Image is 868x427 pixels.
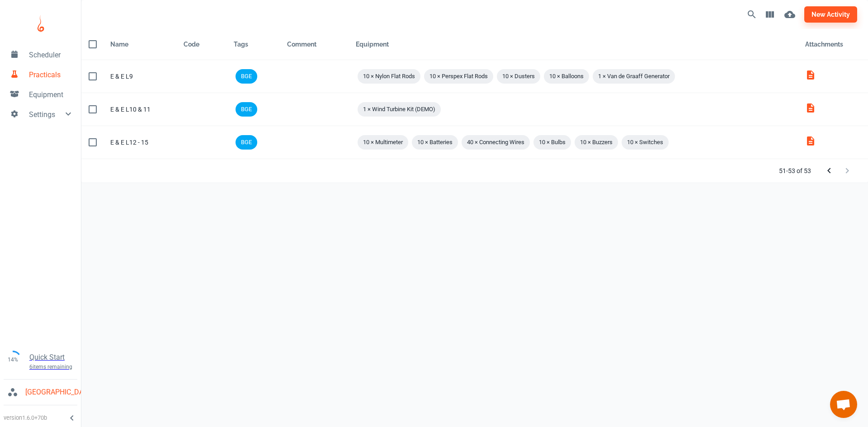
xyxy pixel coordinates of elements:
[804,6,857,23] button: new activity
[287,39,316,50] div: Comment
[575,138,618,147] span: 10 × Buzzers
[830,391,857,418] a: Open chat
[110,71,169,81] div: E & E L9
[593,72,675,81] span: 1 × Van de Graaff Generator
[497,72,540,81] span: 10 × Dusters
[805,108,816,115] a: E__E_tech_guide_Zm2DzX1.pdf
[356,39,791,50] div: Equipment
[234,39,273,50] div: Tags
[358,138,408,147] span: 10 × Multimeter
[779,4,801,25] button: Bulk upload
[533,138,571,147] span: 10 × Bulbs
[544,72,589,81] span: 10 × Balloons
[180,36,203,52] button: Sort
[743,5,761,23] button: Search
[462,138,530,147] span: 40 × Connecting Wires
[283,36,320,52] button: Sort
[236,138,257,147] span: BGE
[110,39,128,50] div: Name
[805,39,861,50] div: Attachments
[110,137,169,147] div: E & E L12 - 15
[107,36,132,52] button: Sort
[358,72,420,81] span: 10 × Nylon Flat Rods
[236,105,257,114] span: BGE
[184,39,199,50] div: Code
[358,105,441,114] span: 1 × Wind Turbine Kit (DEMO)
[622,138,669,147] span: 10 × Switches
[805,75,816,82] a: E__E_tech_guide_i39L23N.pdf
[761,5,779,23] button: View Columns
[805,141,816,148] a: E__E_tech_guide_ElfHIGC.pdf
[412,138,458,147] span: 10 × Batteries
[236,72,257,81] span: BGE
[110,104,169,114] div: E & E L10 & 11
[424,72,493,81] span: 10 × Perspex Flat Rods
[820,162,838,180] button: Previous Page
[779,166,811,176] p: 51-53 of 53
